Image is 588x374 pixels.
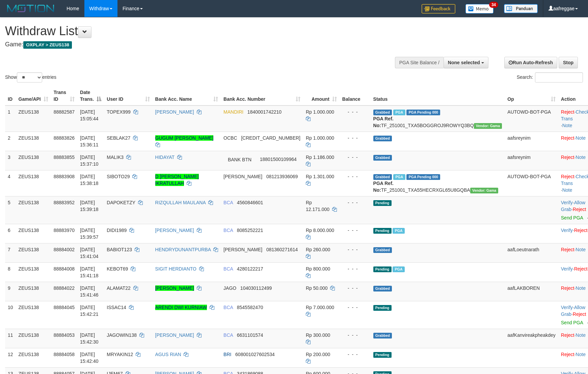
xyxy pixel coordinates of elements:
[16,243,51,262] td: ZEUS138
[393,266,404,272] span: Marked by aafpengsreynich
[223,247,262,252] span: [PERSON_NAME]
[561,215,583,220] a: Send PGA
[107,135,130,141] span: SEBLAK27
[342,332,368,338] div: - - -
[306,247,330,252] span: Rp 260.000
[561,320,583,325] a: Send PGA
[306,285,328,291] span: Rp 50.000
[104,86,152,106] th: User ID: activate to sort column ascending
[576,247,586,252] a: Note
[573,311,586,317] a: Reject
[107,332,137,338] span: JAGOWIN138
[54,155,75,160] span: 88883855
[303,86,340,106] th: Amount: activate to sort column ascending
[241,135,300,141] span: Copy 693817527163 to clipboard
[223,352,231,357] span: BRI
[237,266,263,272] span: Copy 4280122217 to clipboard
[16,151,51,170] td: ZEUS138
[470,188,499,193] span: Vendor URL: https://trx31.1velocity.biz
[574,266,588,272] a: Reject
[489,2,498,8] span: 34
[155,200,206,205] a: RIZQULLAH MAULANA
[80,266,99,278] span: [DATE] 15:41:18
[23,41,72,49] span: OXPLAY > ZEUS138
[107,109,131,115] span: TOPEX999
[155,266,196,272] a: SIGIT HERDIANTO
[155,332,194,338] a: [PERSON_NAME]
[342,109,368,115] div: - - -
[5,196,16,224] td: 5
[306,155,334,160] span: Rp 1.186.000
[561,305,585,317] span: ·
[393,228,404,234] span: Marked by aafpengsreynich
[16,329,51,348] td: ZEUS138
[16,170,51,196] td: ZEUS138
[342,285,368,291] div: - - -
[54,109,75,115] span: 88882587
[373,200,392,206] span: Pending
[406,110,440,115] span: PGA Pending
[504,4,538,13] img: panduan.png
[266,174,298,179] span: Copy 081213936069 to clipboard
[107,200,135,205] span: DAPOKETZY
[223,285,236,291] span: JAGO
[5,282,16,301] td: 9
[561,228,573,233] a: Verify
[562,187,572,193] a: Note
[373,247,392,253] span: Grabbed
[16,224,51,243] td: ZEUS138
[306,305,334,310] span: Rp 7.000.000
[80,135,99,147] span: [DATE] 15:36:11
[395,57,444,68] div: PGA Site Balance /
[306,200,329,212] span: Rp 12.171.000
[266,247,298,252] span: Copy 081360271614 to clipboard
[16,106,51,132] td: ZEUS138
[561,200,585,212] a: Allow Grab
[342,246,368,253] div: - - -
[373,136,392,141] span: Grabbed
[54,247,75,252] span: 88884002
[54,332,75,338] span: 88884053
[107,228,127,233] span: DIDI1989
[221,86,303,106] th: Bank Acc. Number: activate to sort column ascending
[80,155,99,167] span: [DATE] 15:37:10
[223,266,233,272] span: BCA
[5,224,16,243] td: 6
[54,135,75,141] span: 88883826
[393,174,405,180] span: Marked by aafanarl
[107,352,133,357] span: MRYAKIN12
[505,282,558,301] td: aafLAKBOREN
[80,285,99,298] span: [DATE] 15:41:46
[342,265,368,272] div: - - -
[155,305,207,310] a: ARENDI DWI KURNIAW
[5,243,16,262] td: 7
[51,86,77,106] th: Trans ID: activate to sort column ascending
[306,352,330,357] span: Rp 200.000
[5,301,16,329] td: 10
[561,109,574,115] a: Reject
[561,135,574,141] a: Reject
[373,286,392,291] span: Grabbed
[306,135,334,141] span: Rp 1.000.000
[107,155,124,160] span: MALIK3
[80,332,99,345] span: [DATE] 15:42:30
[16,348,51,367] td: ZEUS138
[576,135,586,141] a: Note
[80,305,99,317] span: [DATE] 15:42:21
[306,174,334,179] span: Rp 1.301.000
[465,4,494,14] img: Button%20Memo.svg
[240,285,272,291] span: Copy 104030112499 to clipboard
[247,109,282,115] span: Copy 1840001742210 to clipboard
[561,332,574,338] a: Reject
[371,106,505,132] td: TF_251001_TXA5BOGGROJ9ROWYQ3BQ
[505,132,558,151] td: aafsreynim
[54,352,75,357] span: 88884058
[573,207,586,212] a: Reject
[504,57,557,68] a: Run Auto-Refresh
[505,86,558,106] th: Op: activate to sort column ascending
[155,109,194,115] a: [PERSON_NAME]
[406,174,440,180] span: PGA Pending
[505,243,558,262] td: aafLoeutnarath
[373,155,392,161] span: Grabbed
[373,266,392,272] span: Pending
